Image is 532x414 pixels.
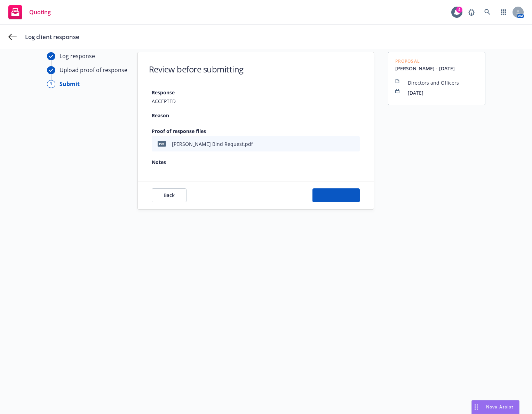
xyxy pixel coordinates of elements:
[408,79,478,86] span: Directors and Officers
[351,140,357,148] button: preview file
[152,159,166,165] strong: Notes
[6,2,54,22] a: Quoting
[158,141,166,146] span: pdf
[340,140,345,148] button: download file
[408,89,478,96] span: [DATE]
[395,59,460,63] span: Proposal
[164,192,175,198] span: Back
[152,112,169,119] strong: Reason
[59,52,95,60] div: Log response
[497,5,510,19] a: Switch app
[456,7,462,13] div: 4
[152,89,175,96] strong: Response
[464,5,478,19] a: Report a Bug
[172,140,253,148] div: [PERSON_NAME] Bind Request.pdf
[152,188,186,202] button: Back
[471,400,519,414] button: Nova Assist
[152,97,360,105] span: ACCEPTED
[312,188,360,202] button: Submit
[152,128,206,134] strong: Proof of response files
[327,192,344,198] span: Submit
[29,9,51,15] span: Quoting
[149,63,244,75] h1: Review before submitting
[486,404,514,410] span: Nova Assist
[25,33,79,41] span: Log client response
[481,5,494,19] a: Search
[59,80,80,88] div: Submit
[47,80,55,88] div: 3
[59,66,127,74] div: Upload proof of response
[472,400,481,414] div: Drag to move
[395,65,460,72] a: [PERSON_NAME] - [DATE]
